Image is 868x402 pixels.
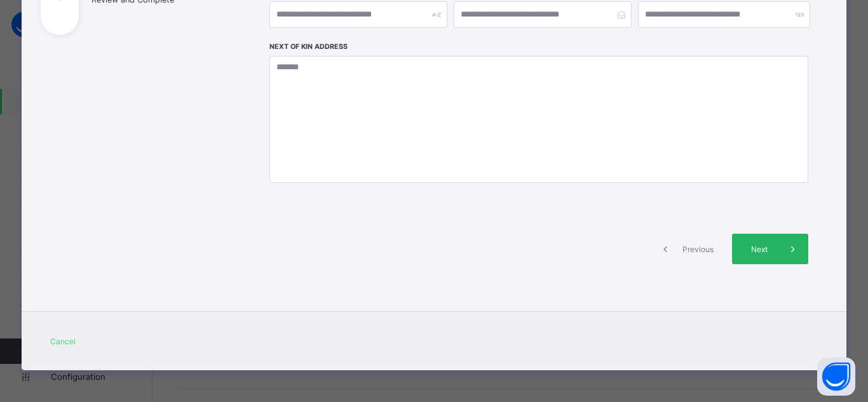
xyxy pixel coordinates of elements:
[817,358,855,396] button: Open asap
[50,337,76,346] span: Cancel
[269,43,348,51] label: Next of Kin Address
[742,245,778,254] span: Next
[681,245,715,254] span: Previous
